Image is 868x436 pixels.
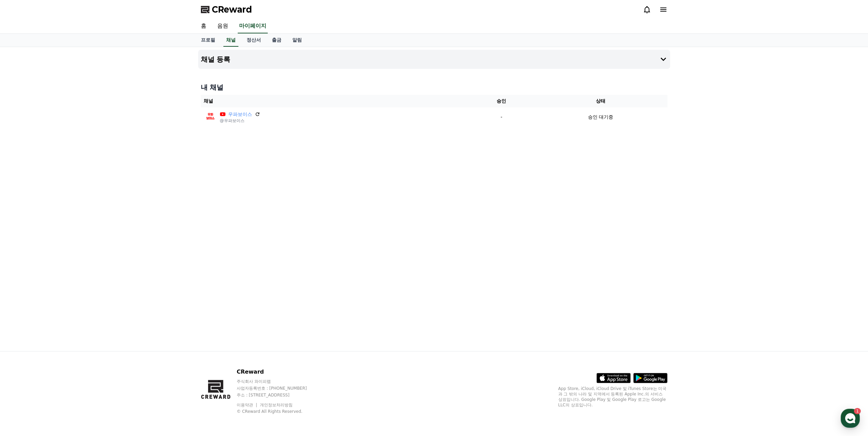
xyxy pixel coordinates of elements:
[558,386,667,408] p: App Store, iCloud, iCloud Drive 및 iTunes Store는 미국과 그 밖의 나라 및 지역에서 등록된 Apple Inc.의 서비스 상표입니다. Goo...
[266,34,287,47] a: 출금
[195,34,221,47] a: 프로필
[223,34,238,47] a: 채널
[237,409,320,414] p: © CReward All Rights Reserved.
[201,4,252,15] a: CReward
[241,34,266,47] a: 정산서
[201,95,469,107] th: 채널
[588,114,613,121] p: 승인 대기중
[204,110,217,124] img: 우파보이스
[201,82,667,92] h4: 내 채널
[469,95,534,107] th: 승인
[220,118,260,123] p: @우파보이스
[198,50,670,69] button: 채널 등록
[228,111,252,118] a: 우파보이스
[237,386,320,391] p: 사업자등록번호 : [PHONE_NUMBER]
[287,34,307,47] a: 알림
[237,392,320,398] p: 주소 : [STREET_ADDRESS]
[260,403,293,407] a: 개인정보처리방침
[212,19,234,33] a: 음원
[237,368,320,376] p: CReward
[195,19,212,33] a: 홈
[201,56,231,63] h4: 채널 등록
[472,114,531,121] p: -
[212,4,252,15] span: CReward
[237,379,320,384] p: 주식회사 와이피랩
[237,403,258,407] a: 이용약관
[238,19,268,33] a: 마이페이지
[534,95,667,107] th: 상태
